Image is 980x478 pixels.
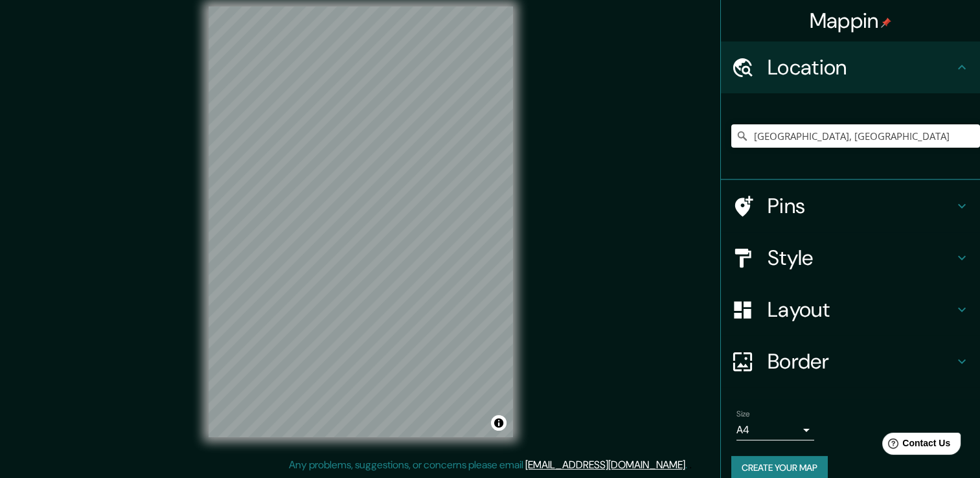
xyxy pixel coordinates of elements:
div: Border [721,336,980,387]
h4: Border [768,348,954,374]
div: A4 [736,420,814,440]
label: Size [736,409,750,420]
h4: Mappin [810,8,892,34]
h4: Style [768,245,954,271]
div: . [687,457,689,473]
div: . [689,457,692,473]
div: Location [721,41,980,93]
div: Layout [721,284,980,336]
h4: Pins [768,193,954,219]
canvas: Map [209,6,513,437]
iframe: Help widget launcher [865,427,966,464]
div: Pins [721,180,980,232]
a: [EMAIL_ADDRESS][DOMAIN_NAME] [525,458,685,472]
p: Any problems, suggestions, or concerns please email . [289,457,687,473]
img: pin-icon.png [881,17,891,28]
input: Pick your city or area [731,124,980,148]
h4: Location [768,54,954,80]
h4: Layout [768,297,954,323]
div: Style [721,232,980,284]
button: Toggle attribution [491,415,507,431]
